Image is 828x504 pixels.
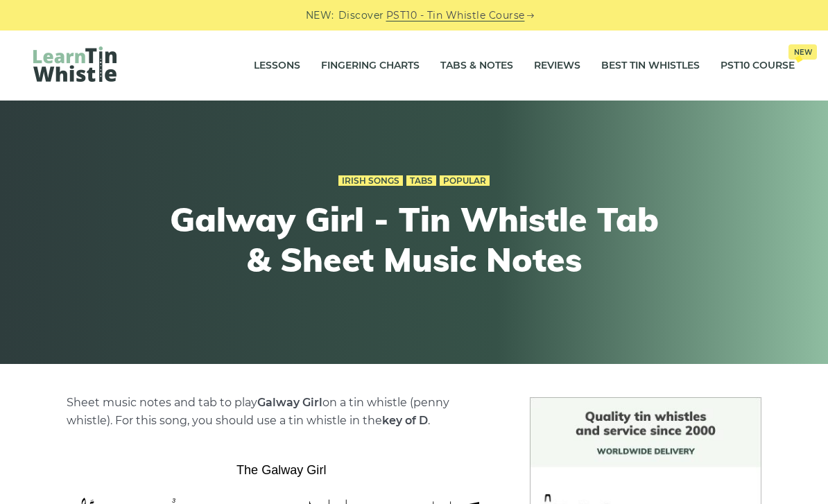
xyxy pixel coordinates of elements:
[382,414,428,427] strong: key of D
[534,49,580,83] a: Reviews
[788,44,817,60] span: New
[601,49,700,83] a: Best Tin Whistles
[33,46,117,82] img: LearnTinWhistle.com
[406,175,436,186] a: Tabs
[67,394,497,430] p: Sheet music notes and tab to play on a tin whistle (penny whistle). For this song, you should use...
[257,396,322,409] strong: Galway Girl
[338,175,403,186] a: Irish Songs
[440,49,513,83] a: Tabs & Notes
[159,200,669,279] h1: Galway Girl - Tin Whistle Tab & Sheet Music Notes
[721,49,795,83] a: PST10 CourseNew
[440,175,490,186] a: Popular
[321,49,420,83] a: Fingering Charts
[254,49,300,83] a: Lessons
